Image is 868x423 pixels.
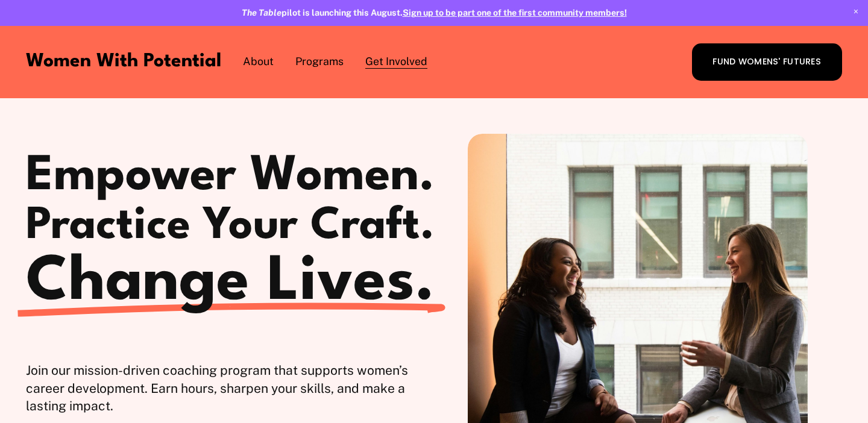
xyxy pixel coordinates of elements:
span: About [243,54,274,69]
span: Programs [295,54,344,69]
span: Change Lives. [26,252,435,313]
a: folder dropdown [243,54,274,70]
a: Women With Potential [26,52,221,70]
h1: Empower Women. [26,151,435,203]
em: The Table [242,7,281,17]
h1: Practice Your Craft. [26,203,435,251]
strong: pilot is launching this August. [242,7,403,17]
a: Sign up to be part one of the first community members! [403,7,627,17]
span: Get Involved [365,54,427,69]
a: FUND WOMENS' FUTURES [692,43,842,81]
p: Join our mission-driven coaching program that supports women’s career development. Earn hours, sh... [26,362,434,415]
a: folder dropdown [295,54,344,70]
a: folder dropdown [365,54,427,70]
